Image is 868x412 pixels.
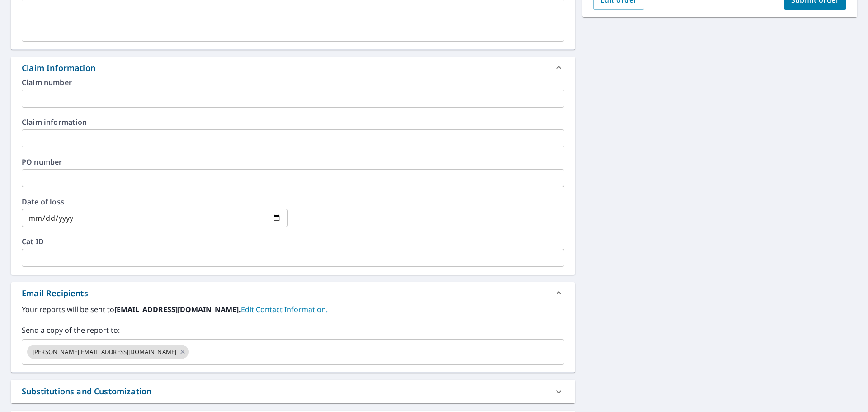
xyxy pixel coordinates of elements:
a: EditContactInfo [241,304,328,314]
label: Claim information [22,118,564,126]
div: Substitutions and Customization [11,380,575,403]
label: Date of loss [22,198,288,205]
div: Email Recipients [22,287,88,299]
div: [PERSON_NAME][EMAIL_ADDRESS][DOMAIN_NAME] [27,345,189,359]
label: Your reports will be sent to [22,304,564,315]
div: Claim Information [11,57,575,79]
div: Claim Information [22,62,95,74]
div: Substitutions and Customization [22,385,151,398]
label: Send a copy of the report to: [22,325,564,336]
span: [PERSON_NAME][EMAIL_ADDRESS][DOMAIN_NAME] [27,348,182,356]
div: Email Recipients [11,282,575,304]
label: Claim number [22,79,564,86]
label: PO number [22,158,564,166]
label: Cat ID [22,238,564,245]
b: [EMAIL_ADDRESS][DOMAIN_NAME]. [114,304,241,314]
